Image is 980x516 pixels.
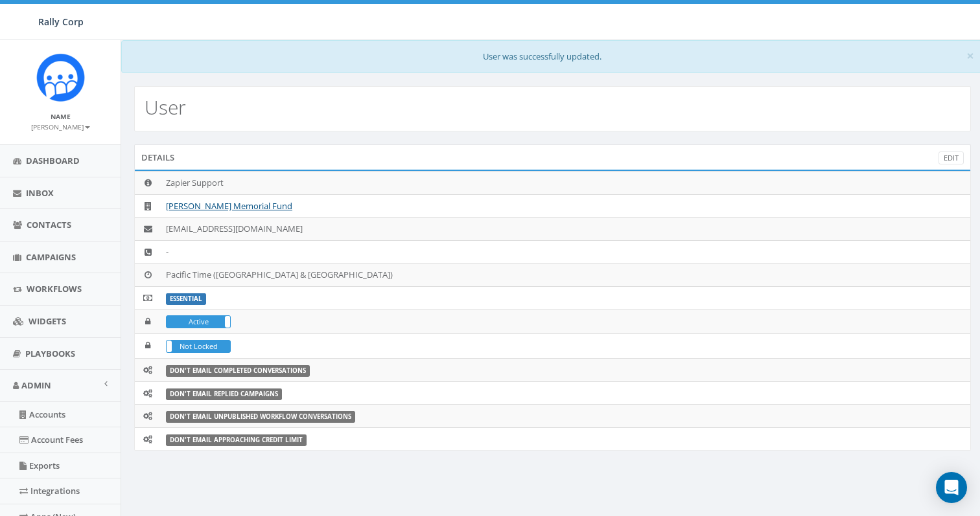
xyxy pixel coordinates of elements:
[25,348,75,359] span: Playbooks
[167,341,230,353] label: Not Locked
[27,219,71,230] span: Contacts
[26,155,80,166] span: Dashboard
[161,240,970,264] td: -
[145,96,186,118] h2: User
[166,340,231,353] div: LockedNot Locked
[26,251,76,263] span: Campaigns
[166,200,292,212] a: [PERSON_NAME] Memorial Fund
[36,53,85,102] img: Icon_1.png
[966,47,974,65] span: ×
[936,472,967,503] div: Open Intercom Messenger
[166,411,355,423] label: Don't Email Unpublished Workflow Conversations
[21,379,51,391] span: Admin
[166,293,206,305] label: ESSENTIAL
[38,16,84,28] span: Rally Corp
[134,144,971,170] div: Details
[161,218,970,241] td: [EMAIL_ADDRESS][DOMAIN_NAME]
[51,112,71,121] small: Name
[31,122,90,131] small: [PERSON_NAME]
[27,283,82,295] span: Workflows
[161,264,970,287] td: Pacific Time ([GEOGRAPHIC_DATA] & [GEOGRAPHIC_DATA])
[166,315,231,329] div: ActiveIn Active
[167,316,230,328] label: Active
[166,365,310,377] label: Don't Email Completed Conversations
[166,388,282,400] label: Don't Email Replied Campaigns
[161,172,970,195] td: Zapier Support
[26,187,54,199] span: Inbox
[31,120,90,132] a: [PERSON_NAME]
[166,434,307,446] label: Don't Email Approaching Credit Limit
[29,315,66,327] span: Widgets
[939,151,964,165] a: Edit
[966,49,974,63] button: Close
